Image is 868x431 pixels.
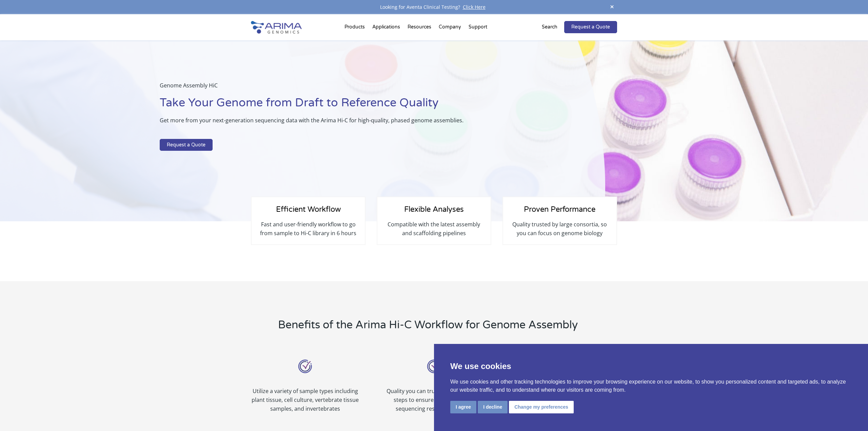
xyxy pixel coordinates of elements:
[258,220,358,238] p: Fast and user-friendly workflow to go from sample to Hi-C library in 6 hours
[509,401,574,413] button: Change my preferences
[160,116,571,130] p: Get more from your next-generation sequencing data with the Arima Hi-C for high-quality, phased g...
[478,401,508,413] button: I decline
[524,205,595,214] span: Proven Performance
[251,387,359,413] p: Utilize a variety of sample types including plant tissue, cell culture, vertebrate tissue samples...
[450,401,476,413] button: I agree
[380,387,488,413] p: Quality you can trust, with built-in QC steps to ensure you get reliable sequencing results every...
[160,81,571,95] p: Genome Assembly HiC
[450,378,852,394] p: We use cookies and other tracking technologies to improve your browsing experience on our website...
[460,4,488,10] a: Click Here
[251,21,302,34] img: Arima-Genomics-logo
[160,139,213,151] a: Request a Quote
[404,205,464,214] span: Flexible Analyses
[278,317,617,338] h2: Benefits of the Arima Hi-C Workflow for Genome Assembly
[251,3,617,12] div: Looking for Aventa Clinical Testing?
[450,360,852,372] p: We use cookies
[542,23,557,32] p: Search
[384,220,484,238] p: Compatible with the latest assembly and scaffolding pipelines
[295,356,315,376] img: User Friendly_Icon_Arima Genomics
[424,356,444,376] img: User Friendly_Icon_Arima Genomics
[510,220,610,238] p: Quality trusted by large consortia, so you can focus on genome biology
[564,21,617,33] a: Request a Quote
[276,205,341,214] span: Efficient Workflow
[160,95,571,116] h1: Take Your Genome from Draft to Reference Quality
